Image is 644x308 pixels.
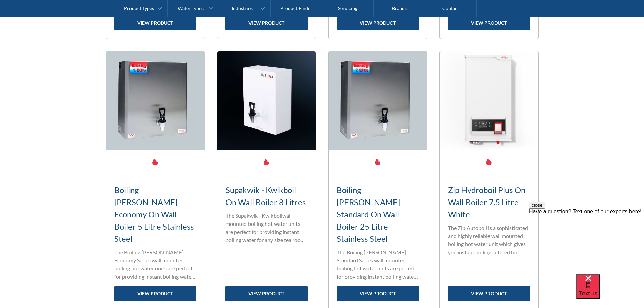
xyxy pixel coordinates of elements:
[337,184,419,245] h3: Boiling [PERSON_NAME] Standard On Wall Boiler 25 Litre Stainless Steel
[225,184,308,208] h3: Supakwik - Kwikboil On Wall Boiler 8 Litres
[114,248,196,281] p: The Boiling [PERSON_NAME] Economy Series wall mounted boiling hot water units are perfect for pro...
[440,51,538,150] img: Zip Hydroboil Plus On Wall Boiler 7.5 Litre White
[337,15,419,30] a: view product
[232,5,253,11] div: Industries
[448,184,530,220] h3: Zip Hydroboil Plus On Wall Boiler 7.5 Litre White
[329,51,427,150] img: Boiling Billy Standard On Wall Boiler 25 Litre Stainless Steel
[106,51,205,150] img: Boiling Billy Economy On Wall Boiler 5 Litre Stainless Steel
[114,286,196,301] a: view product
[576,274,644,308] iframe: podium webchat widget bubble
[448,15,530,30] a: view product
[529,202,644,283] iframe: podium webchat widget prompt
[178,5,204,11] div: Water Types
[337,248,419,281] p: The Boiling [PERSON_NAME] Standard Series wall mounted boiling hot water units are perfect for pr...
[114,15,196,30] a: view product
[337,286,419,301] a: view product
[225,15,308,30] a: view product
[225,286,308,301] a: view product
[217,51,316,150] img: Supakwik - Kwikboil On Wall Boiler 8 Litres
[448,224,530,256] p: The Zip Autoboil is a sophisticated and highly reliable wall mounted boiling hot water unit which...
[114,184,196,245] h3: Boiling [PERSON_NAME] Economy On Wall Boiler 5 Litre Stainless Steel
[448,286,530,301] a: view product
[124,5,154,11] div: Product Types
[225,212,308,244] p: The Supakwik - Kwikboilwall mounted boiling hot water units are perfect for providing instant boi...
